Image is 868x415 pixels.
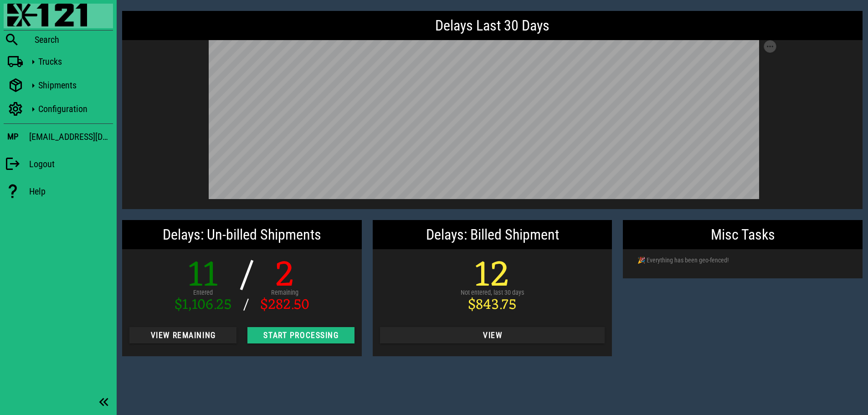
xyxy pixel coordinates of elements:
div: Logout [29,159,113,169]
div: / [239,298,253,313]
div: $282.50 [260,298,309,313]
h3: MP [7,132,18,142]
td: 🎉 Everything has been geo-fenced! [630,249,828,271]
div: Delays: Billed Shipment [373,220,612,249]
div: Delays: Un-billed Shipments [122,220,362,249]
button: Start Processing [247,327,354,343]
div: [EMAIL_ADDRESS][DOMAIN_NAME] [29,129,113,144]
a: Blackfly [4,4,113,28]
span: Start Processing [255,331,347,340]
div: Not entered, last 30 days [461,288,524,298]
div: 2 [260,258,309,295]
div: Vega visualization [209,40,776,202]
div: Trucks [38,56,109,67]
div: / [239,258,253,295]
div: Remaining [260,288,309,298]
a: Help [4,179,113,204]
div: Entered [175,288,232,298]
div: Shipments [38,80,109,91]
div: Help [29,186,113,197]
div: Search [35,34,113,45]
div: 11 [175,258,232,295]
span: View Remaining [137,331,229,340]
div: $1,106.25 [175,298,232,313]
div: Misc Tasks [623,220,863,249]
div: Configuration [38,103,109,114]
img: 87f0f0e.png [7,4,87,26]
div: Delays Last 30 Days [122,11,863,40]
div: 12 [461,258,524,295]
button: View Remaining [129,327,236,343]
span: View [387,331,598,340]
div: $843.75 [461,298,524,313]
button: View [380,327,605,343]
